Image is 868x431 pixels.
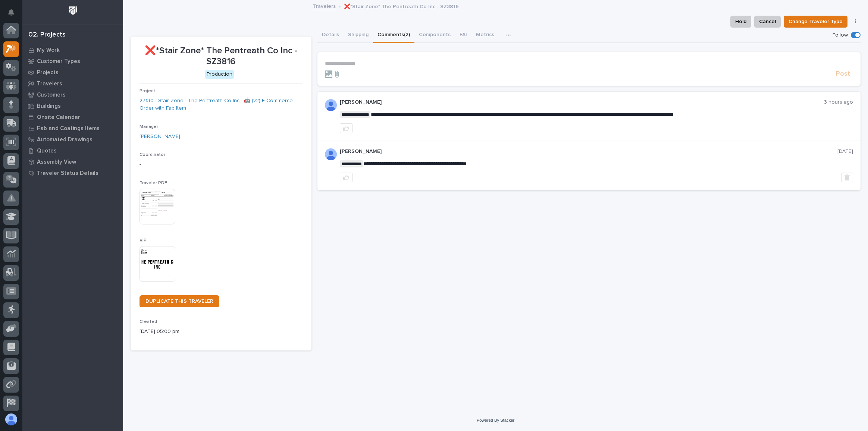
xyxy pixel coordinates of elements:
[22,156,123,167] a: Assembly View
[22,134,123,145] a: Automated Drawings
[340,148,837,155] p: [PERSON_NAME]
[833,32,848,38] p: Follow
[373,28,414,43] button: Comments (2)
[37,170,98,177] p: Traveler Status Details
[140,238,147,243] span: VIP
[22,111,123,123] a: Onsite Calendar
[344,28,373,43] button: Shipping
[313,1,336,10] a: Travelers
[37,58,80,65] p: Customer Types
[784,16,847,28] button: Change Traveler Type
[37,103,61,110] p: Buildings
[414,28,455,43] button: Components
[22,78,123,89] a: Travelers
[22,100,123,111] a: Buildings
[140,125,158,129] span: Manager
[140,45,303,67] p: ❌*Stair Zone* The Pentreath Co Inc - SZ3816
[140,161,303,169] p: -
[730,16,751,28] button: Hold
[205,70,234,79] div: Production
[22,44,123,56] a: My Work
[754,16,781,28] button: Cancel
[140,97,303,113] a: 27130 - Stair Zone - The Pentreath Co Inc - 🤖 (v2) E-Commerce Order with Fab Item
[37,148,57,154] p: Quotes
[824,99,853,106] p: 3 hours ago
[37,136,93,143] p: Automated Drawings
[140,89,155,93] span: Project
[455,28,471,43] button: FAI
[22,123,123,134] a: Fab and Coatings Items
[145,299,213,304] span: DUPLICATE THIS TRAVELER
[28,31,66,39] div: 02. Projects
[66,4,80,18] img: Workspace Logo
[37,92,66,98] p: Customers
[140,328,303,336] p: [DATE] 05:00 pm
[140,152,165,157] span: Coordinator
[833,70,853,78] button: Post
[22,145,123,156] a: Quotes
[37,125,100,132] p: Fab and Coatings Items
[37,81,62,87] p: Travelers
[340,99,824,106] p: [PERSON_NAME]
[140,320,157,324] span: Created
[735,17,746,26] span: Hold
[37,69,59,76] p: Projects
[37,114,80,121] p: Onsite Calendar
[325,99,337,111] img: AOh14GjpcA6ydKGAvwfezp8OhN30Q3_1BHk5lQOeczEvCIoEuGETHm2tT-JUDAHyqffuBe4ae2BInEDZwLlH3tcCd_oYlV_i4...
[477,418,514,422] a: Powered By Stacker
[837,148,853,155] p: [DATE]
[471,28,499,43] button: Metrics
[789,17,843,26] span: Change Traveler Type
[22,89,123,100] a: Customers
[759,17,776,26] span: Cancel
[140,295,219,307] a: DUPLICATE THIS TRAVELER
[140,133,180,141] a: [PERSON_NAME]
[3,412,19,427] button: users-avatar
[841,173,853,182] button: Delete post
[344,2,459,10] p: ❌*Stair Zone* The Pentreath Co Inc - SZ3816
[340,173,352,182] button: like this post
[325,148,337,160] img: ALV-UjUW5P6fp_EKJDib9bSu4i9siC2VWaYoJ4wmsxqwS8ugEzqt2jUn7pYeYhA5TGr5A6D3IzuemHUGlvM5rCUNVp4NrpVac...
[22,167,123,179] a: Traveler Status Details
[140,181,167,185] span: Traveler PDF
[340,123,352,133] button: like this post
[317,28,344,43] button: Details
[37,47,60,54] p: My Work
[22,56,123,67] a: Customer Types
[3,4,19,20] button: Notifications
[9,9,19,21] div: Notifications
[37,159,76,166] p: Assembly View
[22,67,123,78] a: Projects
[836,70,850,78] span: Post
